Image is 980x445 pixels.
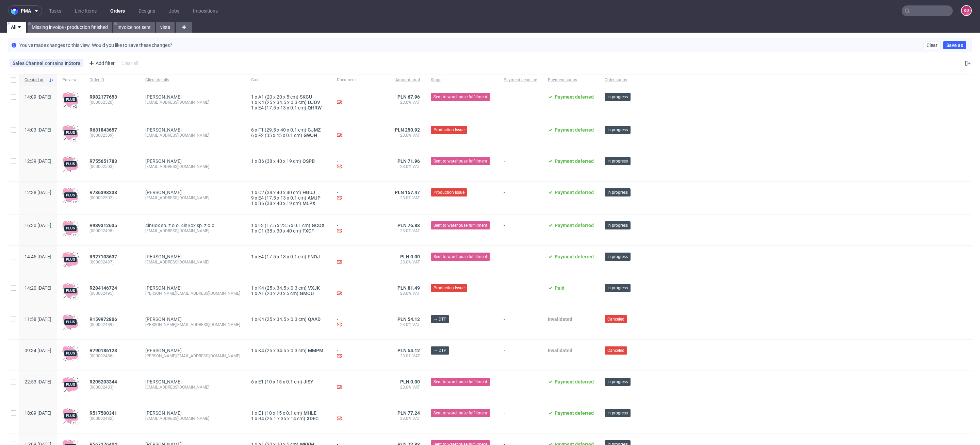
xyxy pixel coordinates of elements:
[145,384,240,390] div: [EMAIL_ADDRESS][DOMAIN_NAME]
[145,259,240,265] div: [EMAIL_ADDRESS][DOMAIN_NAME]
[395,100,420,105] span: 23.0% VAT
[434,316,446,322] span: → DTP
[89,94,117,100] span: R982177653
[548,316,572,322] span: Invalidated
[145,164,240,169] div: [EMAIL_ADDRESS][DOMAIN_NAME]
[504,379,537,394] span: -
[258,316,307,322] span: K4 (25 x 34.5 x 0.3 cm)
[504,77,537,83] span: Payment deadline
[120,58,140,68] div: Clear all
[302,410,318,416] span: MHLE
[62,91,79,108] img: plus-icon.676465ae8f3a83198b3f.png
[302,379,315,384] a: JISY
[145,127,182,133] a: [PERSON_NAME]
[306,254,321,259] a: FNOJ
[298,94,313,100] a: SKGU
[251,410,326,416] div: x
[251,316,254,322] span: 1
[258,201,301,206] span: B6 (38 x 40 x 19 cm)
[89,410,118,416] a: R517500341
[302,133,318,138] a: GWJH
[145,348,182,353] a: [PERSON_NAME]
[62,124,79,141] img: plus-icon.676465ae8f3a83198b3f.png
[258,410,302,416] span: E1 (10 x 15 x 0.1 cm)
[251,158,254,164] span: 1
[145,416,240,421] div: [EMAIL_ADDRESS][DOMAIN_NAME]
[258,94,298,100] span: A1 (20 x 20 x 5 cm)
[607,127,628,133] span: In progress
[307,316,322,322] a: QAAD
[145,353,240,359] div: [PERSON_NAME][EMAIL_ADDRESS][DOMAIN_NAME]
[298,291,315,296] a: GMOU
[251,201,254,206] span: 1
[397,410,420,416] span: PLN 77.24
[306,127,322,133] span: GJMZ
[301,158,316,164] a: OSPB
[395,195,420,201] span: 23.0% VAT
[19,42,172,49] p: You've made changes to this view. Would you like to save these changes?
[89,158,117,164] span: R755651783
[607,94,628,100] span: In progress
[258,228,301,234] span: C1 (38 x 30 x 40 cm)
[395,384,420,390] span: 23.0% VAT
[395,127,420,133] span: PLN 250.92
[145,228,240,234] div: [EMAIL_ADDRESS][DOMAIN_NAME]
[89,348,117,353] span: R790186128
[258,105,306,110] span: E4 (17.5 x 13 x 0.1 cm)
[251,285,254,291] span: 1
[251,285,326,291] div: x
[504,316,537,331] span: -
[504,254,537,269] span: -
[301,190,316,195] span: HGUJ
[145,94,182,100] a: [PERSON_NAME]
[258,127,306,133] span: F1 (29.5 x 40 x 0.1 cm)
[555,127,594,133] span: Payment deferred
[555,158,594,164] span: Payment deferred
[251,254,326,259] div: x
[400,379,420,384] span: PLN 0.00
[251,416,254,421] span: 1
[24,223,51,228] span: 16:30 [DATE]
[24,94,51,100] span: 14:09 [DATE]
[106,5,129,16] a: Orders
[145,316,182,322] a: [PERSON_NAME]
[11,7,21,15] img: logo
[89,285,118,291] a: R284146724
[504,410,537,425] span: -
[605,77,633,83] span: Order status
[89,94,118,100] a: R982177653
[258,254,306,259] span: E4 (17.5 x 13 x 0.1 cm)
[7,22,26,33] a: All
[89,190,117,195] span: R786398238
[24,158,51,164] span: 12:39 [DATE]
[607,347,624,354] span: Canceled
[145,410,182,416] a: [PERSON_NAME]
[45,5,65,16] a: Tasks
[251,291,326,296] div: x
[251,195,254,201] span: 9
[337,348,384,360] div: -
[306,195,322,201] a: AMJP
[24,127,51,133] span: 14:03 [DATE]
[89,259,134,265] span: (000002497)
[145,322,240,327] div: [PERSON_NAME][EMAIL_ADDRESS][DOMAIN_NAME]
[258,416,305,421] span: B4 (26.1 x 35 x 14 cm)
[251,348,326,353] div: x
[28,22,112,33] a: Missing invoice - production finished
[434,189,464,195] span: Production Issue
[258,190,301,195] span: C2 (38 x 40 x 40 cm)
[434,254,487,260] span: Sent to warehouse fulfillment
[251,223,326,228] div: x
[555,410,594,416] span: Payment deferred
[89,190,118,195] a: R786398238
[8,5,42,16] button: pma
[397,223,420,228] span: PLN 76.88
[165,5,183,16] a: Jobs
[924,41,941,49] button: Clear
[555,94,594,100] span: Payment deferred
[946,43,963,48] span: Save as
[24,77,46,83] span: Created at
